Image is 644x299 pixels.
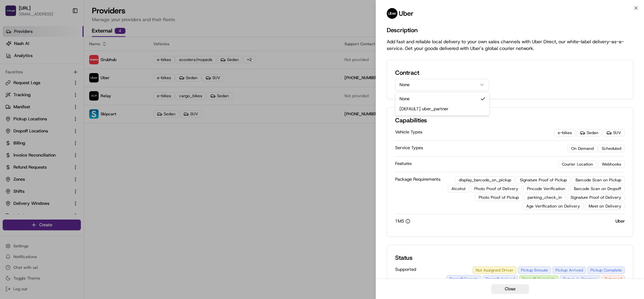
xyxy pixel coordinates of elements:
div: TMS [395,218,615,224]
a: 📗Knowledge Base [4,95,54,107]
span: [DEFAULT] uber_partner [399,106,448,112]
div: Courier Location [558,161,597,168]
div: Age Verification on Delivery [523,202,584,210]
div: 📗 [7,98,12,103]
div: Signature Proof of Pickup [516,176,571,184]
div: Sedan [576,129,602,136]
div: Start new chat [23,64,110,71]
div: Vehicle Types [395,129,554,135]
div: Photo Proof of Pickup [475,194,523,201]
h2: Capabilities [395,116,625,125]
span: Knowledge Base [13,97,51,104]
div: Signature Proof of Delivery [567,194,625,201]
h2: Contract [395,68,489,77]
span: API Documentation [63,97,108,104]
div: Features [395,161,558,167]
p: Uber [615,218,625,224]
img: Nash [7,7,20,20]
div: Photo Proof of Delivery [471,185,522,192]
div: Meet on Delivery [585,202,625,210]
div: SUV [603,129,625,136]
div: Webhooks [598,161,625,168]
img: 1736555255976-a54dd68f-1ca7-489b-9aae-adbdc363a1c4 [7,64,19,76]
h2: Uber [399,9,414,18]
h2: Status [395,253,625,262]
div: On Demand [568,145,597,152]
div: We're available if you need us! [23,71,85,76]
div: Pincode Verification [523,185,569,192]
button: Close [491,284,529,294]
div: e-bikes [554,129,576,136]
img: uber-new-logo.jpeg [387,8,397,19]
div: display_barcode_on_pickup [455,176,515,184]
div: Barcode Scan on Pickup [572,176,625,184]
div: Scheduled [598,145,625,152]
div: Package Requirements [395,176,441,182]
h2: Description [387,25,633,35]
span: Pylon [67,114,81,119]
span: None [399,96,410,102]
a: Powered byPylon [47,113,81,119]
button: Start new chat [114,66,122,74]
input: Clear [17,43,111,50]
div: Barcode Scan on Dropoff [570,185,625,192]
a: 💻API Documentation [54,95,110,107]
div: Service Types [395,145,568,151]
p: Add fast and reliable local delivery to your own sales channels with Uber Direct, our white-label... [387,38,633,52]
div: Alcohol [448,185,469,192]
div: 💻 [57,98,62,103]
p: Welcome 👋 [7,27,122,38]
span: Supported [395,266,441,273]
div: parking_check_in [524,194,566,201]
